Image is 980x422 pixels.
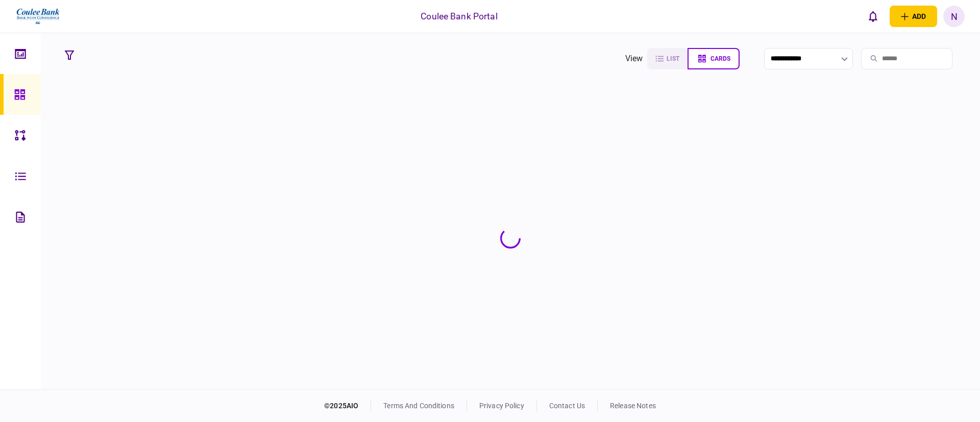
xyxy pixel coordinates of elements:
[15,4,61,29] img: client company logo
[625,53,643,65] div: view
[479,402,524,410] a: privacy policy
[610,402,656,410] a: release notes
[549,402,585,410] a: contact us
[862,6,884,27] button: open notifications list
[383,402,454,410] a: terms and conditions
[324,401,371,411] div: © 2025 AIO
[688,48,740,69] button: cards
[421,10,497,23] div: Coulee Bank Portal
[647,48,688,69] button: list
[943,6,965,27] button: N
[667,55,679,62] span: list
[890,6,937,27] button: open adding identity options
[710,55,730,62] span: cards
